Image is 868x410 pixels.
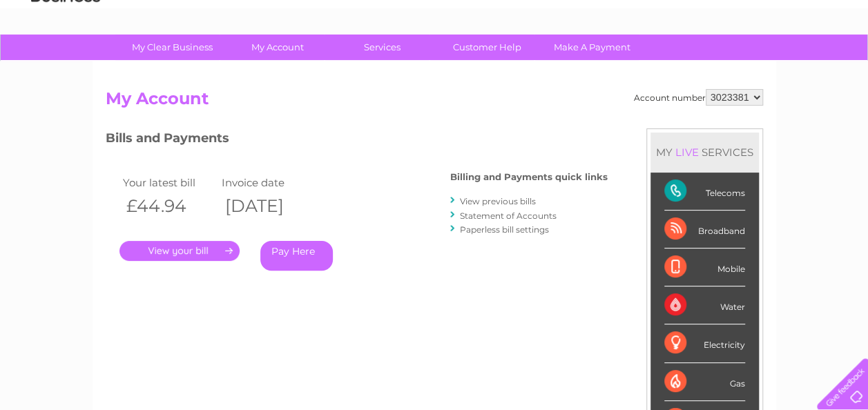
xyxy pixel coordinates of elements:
div: Gas [664,363,745,401]
a: Paperless bill settings [460,224,549,235]
a: Pay Here [260,241,333,271]
a: Log out [822,59,855,69]
a: Energy [659,59,690,69]
td: Your latest bill [119,173,219,192]
h4: Billing and Payments quick links [450,172,608,182]
a: Make A Payment [535,35,649,60]
a: View previous bills [460,196,536,206]
h2: My Account [106,89,763,115]
div: Telecoms [664,173,745,211]
a: . [119,241,240,261]
a: Water [625,59,651,69]
a: 0333 014 3131 [608,7,703,24]
div: Clear Business is a trading name of Verastar Limited (registered in [GEOGRAPHIC_DATA] No. 3667643... [108,8,761,67]
div: Electricity [664,324,745,362]
img: logo.png [30,36,101,78]
a: Blog [748,59,768,69]
a: Customer Help [430,35,544,60]
td: Invoice date [218,173,318,192]
a: Contact [776,59,810,69]
div: Water [664,286,745,324]
th: [DATE] [218,192,318,220]
a: Services [325,35,439,60]
a: My Clear Business [115,35,229,60]
a: Statement of Accounts [460,211,557,221]
div: Account number [634,89,763,106]
div: Broadband [664,211,745,248]
div: MY SERVICES [650,133,759,172]
a: My Account [220,35,334,60]
a: Telecoms [698,59,740,69]
th: £44.94 [119,192,219,220]
h3: Bills and Payments [106,128,608,153]
div: Mobile [664,248,745,286]
div: LIVE [673,146,702,159]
